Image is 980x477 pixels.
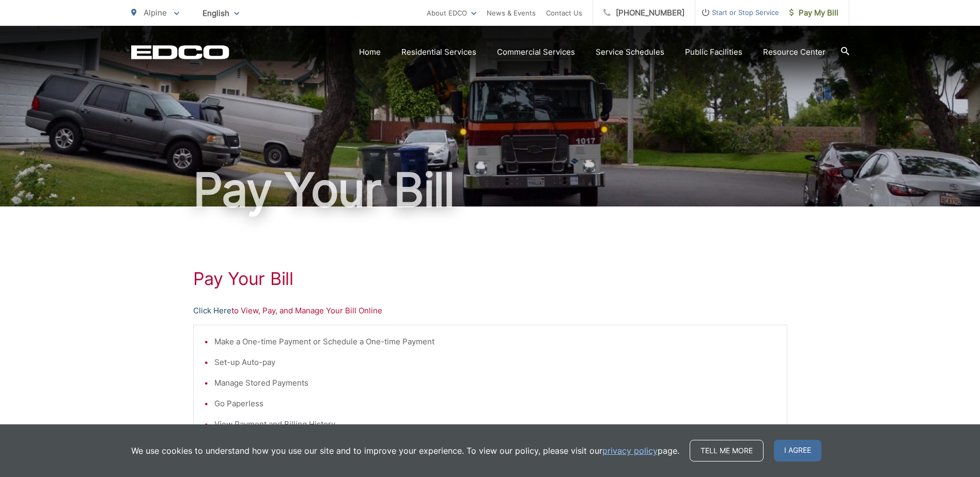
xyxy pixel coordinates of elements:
[214,377,776,389] li: Manage Stored Payments
[596,46,664,58] a: Service Schedules
[193,305,787,317] p: to View, Pay, and Manage Your Bill Online
[131,444,679,457] p: We use cookies to understand how you use our site and to improve your experience. To view our pol...
[193,305,231,317] a: Click Here
[144,8,167,18] span: Alpine
[193,268,787,289] h1: Pay Your Bill
[401,46,476,58] a: Residential Services
[690,440,764,462] a: Tell me more
[763,46,826,58] a: Resource Center
[497,46,575,58] a: Commercial Services
[214,418,776,431] li: View Payment and Billing History
[546,7,582,19] a: Contact Us
[685,46,742,58] a: Public Facilities
[427,7,476,19] a: About EDCO
[195,4,247,22] span: English
[774,440,821,462] span: I agree
[602,444,658,457] a: privacy policy
[131,164,849,216] h1: Pay Your Bill
[789,7,838,19] span: Pay My Bill
[214,336,776,348] li: Make a One-time Payment or Schedule a One-time Payment
[359,46,381,58] a: Home
[131,45,229,59] a: EDCD logo. Return to the homepage.
[214,356,776,369] li: Set-up Auto-pay
[214,397,776,410] li: Go Paperless
[487,7,536,19] a: News & Events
